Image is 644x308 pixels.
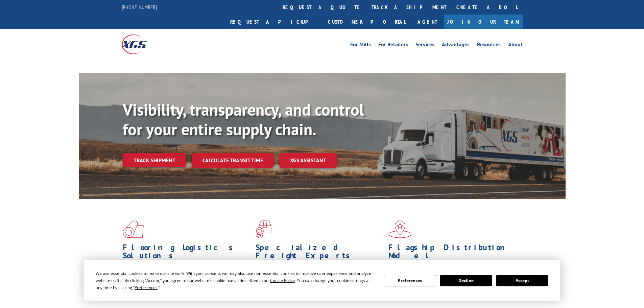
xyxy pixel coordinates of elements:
[477,42,501,49] a: Resources
[123,99,364,140] b: Visibility, transparency, and control for your entire supply chain.
[508,42,523,49] a: About
[384,275,436,286] button: Preferences
[442,42,470,49] a: Advantages
[256,220,271,238] img: xgs-icon-focused-on-flooring-red
[135,285,158,290] span: Preferences
[279,153,337,168] a: XGS ASSISTANT
[415,42,434,49] a: Services
[256,243,383,263] h1: Specialized Freight Experts
[444,15,523,29] a: Join Our Team
[388,243,516,263] h1: Flagship Distribution Model
[411,15,444,29] a: Agent
[122,4,157,10] a: [PHONE_NUMBER]
[123,243,251,263] h1: Flooring Logistics Solutions
[123,220,144,238] img: xgs-icon-total-supply-chain-intelligence-red
[350,42,371,49] a: For Mills
[96,270,376,291] div: We use essential cookies to make our site work. With your consent, we may also use non-essential ...
[323,15,411,29] a: Customer Portal
[225,15,323,29] a: Request a pickup
[192,153,274,168] a: Calculate transit time
[496,275,548,286] button: Accept
[378,42,408,49] a: For Retailers
[440,275,492,286] button: Decline
[123,153,186,167] a: Track shipment
[388,220,412,238] img: xgs-icon-flagship-distribution-model-red
[84,260,560,301] div: Cookie Consent Prompt
[270,278,295,283] span: Cookie Policy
